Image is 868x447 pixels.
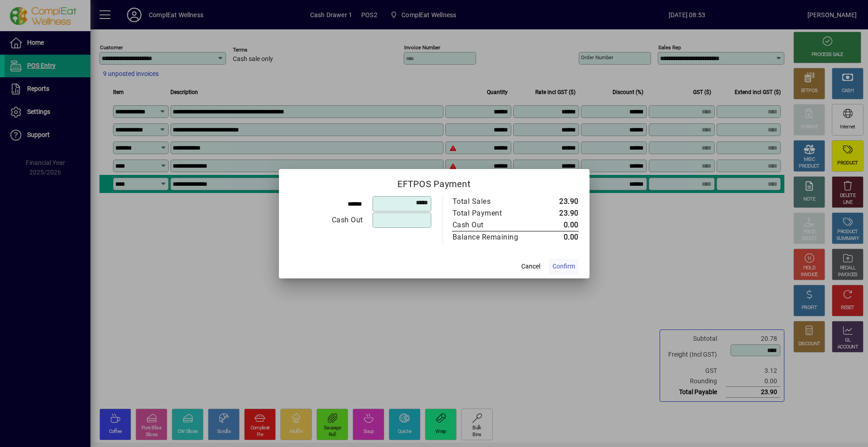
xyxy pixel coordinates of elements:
[538,207,579,219] td: 23.90
[552,262,575,271] span: Confirm
[290,215,363,226] div: Cash Out
[452,207,538,219] td: Total Payment
[521,262,540,271] span: Cancel
[516,259,545,275] button: Cancel
[279,169,590,195] h2: EFTPOS Payment
[453,232,528,243] div: Balance Remaining
[453,220,528,231] div: Cash Out
[538,196,579,207] td: 23.90
[452,196,538,207] td: Total Sales
[538,231,579,243] td: 0.00
[549,259,579,275] button: Confirm
[538,219,579,231] td: 0.00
